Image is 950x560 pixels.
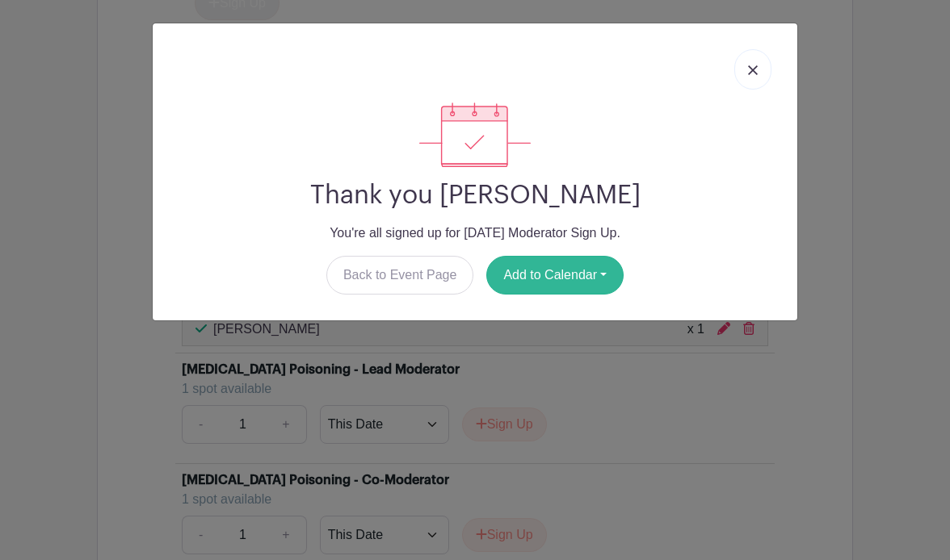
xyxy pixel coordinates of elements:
img: signup_complete-c468d5dda3e2740ee63a24cb0ba0d3ce5d8a4ecd24259e683200fb1569d990c8.svg [419,102,531,167]
p: You're all signed up for [DATE] Moderator Sign Up. [166,224,784,243]
h2: Thank you [PERSON_NAME] [166,180,784,211]
a: Back to Event Page [326,256,474,295]
button: Add to Calendar [486,256,624,295]
img: close_button-5f87c8562297e5c2d7936805f587ecaba9071eb48480494691a3f1689db116b3.svg [748,65,758,75]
